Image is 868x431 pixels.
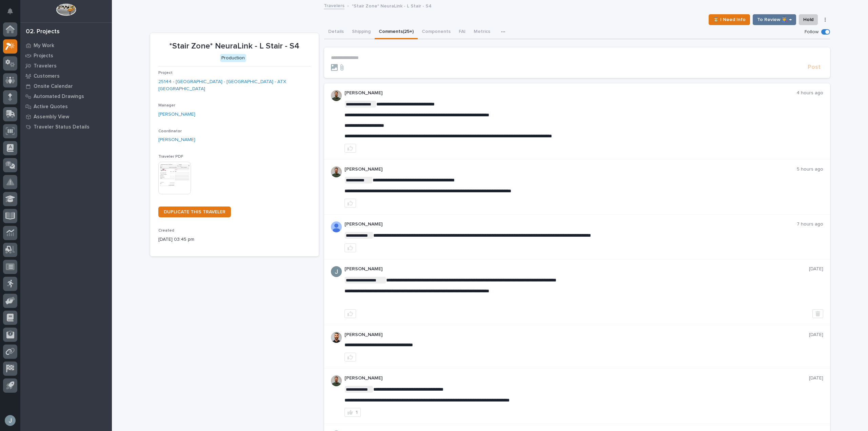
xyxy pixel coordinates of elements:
[26,28,60,36] div: 02. Projects
[56,3,76,16] img: Workspace Logo
[809,332,823,338] p: [DATE]
[158,78,311,93] a: 25144 - [GEOGRAPHIC_DATA] - [GEOGRAPHIC_DATA] - ATX [GEOGRAPHIC_DATA]
[3,413,17,428] button: users-avatar
[20,61,112,71] a: Travelers
[158,41,311,51] p: *Stair Zone* NeuraLink - L Stair - S4
[344,243,356,252] button: like this post
[20,81,112,91] a: Onsite Calendar
[158,129,182,133] span: Coordinator
[797,166,823,172] p: 5 hours ago
[331,221,342,232] img: AOh14GjpcA6ydKGAvwfezp8OhN30Q3_1BHk5lQOeczEvCIoEuGETHm2tT-JUDAHyqffuBe4ae2BInEDZwLlH3tcCd_oYlV_i4...
[20,40,112,51] a: My Work
[470,25,494,39] button: Metrics
[809,375,823,381] p: [DATE]
[331,266,342,277] img: ACg8ocIJHU6JEmo4GV-3KL6HuSvSpWhSGqG5DdxF6tKpN6m2=s96-c
[344,221,797,227] p: [PERSON_NAME]
[753,14,796,25] button: To Review 👨‍🏭 →
[158,71,173,75] span: Project
[713,16,746,24] span: ⏳ I Need Info
[757,16,792,24] span: To Review 👨‍🏭 →
[797,221,823,227] p: 7 hours ago
[20,122,112,132] a: Traveler Status Details
[344,144,356,153] button: like this post
[331,90,342,101] img: AATXAJw4slNr5ea0WduZQVIpKGhdapBAGQ9xVsOeEvl5=s96-c
[324,25,348,39] button: Details
[158,207,231,217] a: DUPLICATE THIS TRAVELER
[344,90,796,96] p: [PERSON_NAME]
[809,266,823,272] p: [DATE]
[158,236,311,243] p: [DATE] 03:45 pm
[34,63,57,69] p: Travelers
[344,166,797,172] p: [PERSON_NAME]
[344,309,356,318] button: like this post
[812,309,823,318] button: Delete post
[808,63,821,71] span: Post
[34,104,68,110] p: Active Quotes
[331,332,342,343] img: AGNmyxaji213nCK4JzPdPN3H3CMBhXDSA2tJ_sy3UIa5=s96-c
[34,73,60,79] p: Customers
[34,53,53,59] p: Projects
[331,166,342,177] img: AATXAJw4slNr5ea0WduZQVIpKGhdapBAGQ9xVsOeEvl5=s96-c
[344,332,809,338] p: [PERSON_NAME]
[20,101,112,112] a: Active Quotes
[158,111,195,118] a: [PERSON_NAME]
[20,71,112,81] a: Customers
[418,25,455,39] button: Components
[344,266,809,272] p: [PERSON_NAME]
[158,136,195,143] a: [PERSON_NAME]
[220,54,246,62] div: Production
[8,8,17,19] div: Notifications
[796,90,823,96] p: 4 hours ago
[348,25,375,39] button: Shipping
[344,199,356,208] button: like this post
[375,25,418,39] button: Comments (25+)
[799,14,818,25] button: Hold
[709,14,750,25] button: ⏳ I Need Info
[158,229,174,233] span: Created
[344,353,356,361] button: like this post
[344,408,361,417] button: 1
[455,25,470,39] button: FAI
[20,112,112,122] a: Assembly View
[352,2,432,9] p: *Stair Zone* NeuraLink - L Stair - S4
[20,91,112,101] a: Automated Drawings
[805,63,823,71] button: Post
[158,103,175,107] span: Manager
[34,43,54,49] p: My Work
[34,124,90,130] p: Traveler Status Details
[331,375,342,386] img: AATXAJw4slNr5ea0WduZQVIpKGhdapBAGQ9xVsOeEvl5=s96-c
[3,4,17,18] button: Notifications
[805,29,818,35] p: Follow
[164,210,225,214] span: DUPLICATE THIS TRAVELER
[34,94,84,100] p: Automated Drawings
[34,114,69,120] p: Assembly View
[344,375,809,381] p: [PERSON_NAME]
[158,155,183,159] span: Traveler PDF
[34,83,73,90] p: Onsite Calendar
[324,1,344,9] a: Travelers
[356,410,358,415] div: 1
[20,51,112,61] a: Projects
[803,16,813,24] span: Hold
